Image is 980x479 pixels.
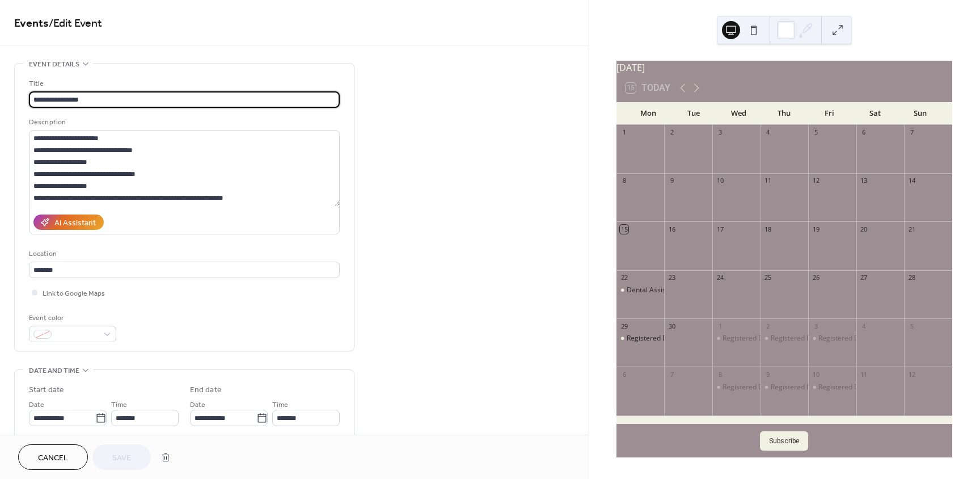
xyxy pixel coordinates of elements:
div: 28 [907,274,916,282]
div: Registered Dental Hygienist [818,383,906,392]
div: 24 [716,274,724,282]
div: Registered Dental Hygienist [761,383,809,392]
div: Registered Dental Hygienist [723,334,810,343]
button: Subscribe [760,431,808,451]
div: 7 [907,128,916,137]
div: Registered Dental Hygienist [761,334,809,343]
div: 23 [668,274,676,282]
span: Date and time [29,365,79,377]
div: Thu [762,102,807,125]
div: 3 [812,322,820,330]
div: 12 [812,177,820,185]
div: 8 [620,177,628,185]
div: 9 [668,177,676,185]
span: Date [29,399,44,411]
div: 25 [764,274,772,282]
div: 5 [812,128,820,137]
span: Event details [29,58,79,70]
div: Event color [29,312,114,324]
div: 6 [860,128,868,137]
div: 18 [764,225,772,233]
div: 6 [620,370,628,379]
div: Registered Dental Hygienist [712,334,761,343]
div: 11 [764,177,772,185]
div: 10 [716,177,724,185]
div: [DATE] [616,61,952,74]
div: 11 [860,370,868,379]
button: Cancel [18,444,88,470]
span: Link to Google Maps [43,288,105,300]
div: Dental Assistant [616,285,665,295]
div: 22 [620,274,628,282]
div: Location [29,248,337,260]
div: Fri [807,102,852,125]
div: 2 [764,322,772,330]
div: Registered Dental Hygienist [723,383,810,392]
div: 9 [764,370,772,379]
span: Time [111,399,127,411]
div: Tue [671,102,716,125]
div: Registered Dental Hygienist [712,383,761,392]
div: 5 [907,322,916,330]
a: Events [14,12,49,35]
div: Sun [898,102,943,125]
button: AI Assistant [33,215,104,230]
div: 21 [907,225,916,233]
div: Registered Dental Hygienist [616,334,665,343]
div: Dental Assistant [627,285,678,295]
div: 26 [812,274,820,282]
div: 29 [620,322,628,330]
div: 3 [716,128,724,137]
div: 1 [716,322,724,330]
div: 20 [860,225,868,233]
div: 19 [812,225,820,233]
span: Time [272,399,288,411]
div: 4 [860,322,868,330]
div: Wed [716,102,762,125]
div: End date [190,384,222,396]
span: / Edit Event [49,12,102,35]
div: 17 [716,225,724,233]
span: Cancel [38,452,68,464]
div: 27 [860,274,868,282]
div: Registered Dental Hygienist [808,383,856,392]
div: 13 [860,177,868,185]
div: Registered Dental Hygienist [771,383,859,392]
div: 2 [668,128,676,137]
div: Description [29,116,337,128]
div: 15 [620,225,628,233]
div: Registered Dental Hygienist [627,334,715,343]
div: Title [29,78,337,90]
div: 10 [812,370,820,379]
div: AI Assistant [54,217,96,229]
div: Mon [626,102,671,125]
div: 4 [764,128,772,137]
div: Registered Dental Hygienist [818,334,906,343]
div: Start date [29,384,64,396]
div: Registered Dental Hygienist [808,334,856,343]
div: 30 [668,322,676,330]
div: 14 [907,177,916,185]
div: 7 [668,370,676,379]
div: 12 [907,370,916,379]
div: 1 [620,128,628,137]
div: 8 [716,370,724,379]
div: Registered Dental Hygienist [771,334,859,343]
div: 16 [668,225,676,233]
div: Sat [852,102,898,125]
span: Date [190,399,205,411]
